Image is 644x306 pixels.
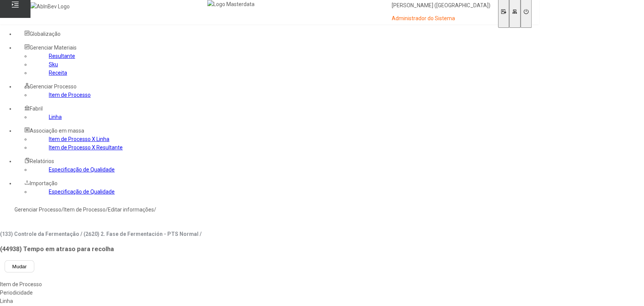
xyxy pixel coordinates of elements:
[49,61,58,67] a: Sku
[12,264,27,269] span: Mudar
[64,207,106,213] a: Item de Processo
[106,207,108,213] nz-breadcrumb-separator: /
[30,31,61,37] span: Globalização
[49,114,62,120] a: Linha
[14,207,61,213] a: Gerenciar Processo
[61,207,64,213] nz-breadcrumb-separator: /
[154,207,156,213] nz-breadcrumb-separator: /
[49,136,109,142] a: Item de Processo X Linha
[49,70,67,76] a: Receita
[30,45,77,51] span: Gerenciar Materiais
[49,53,75,59] a: Resultante
[30,106,43,112] span: Fabril
[30,2,70,11] img: AbInBev Logo
[49,144,123,151] a: Item de Processo X Resultante
[49,189,115,195] a: Especificação de Qualidade
[49,167,115,173] a: Especificação de Qualidade
[30,128,84,134] span: Associação em massa
[30,180,58,186] span: Importação
[108,207,154,213] a: Editar informações
[392,2,490,10] p: [PERSON_NAME] ([GEOGRAPHIC_DATA])
[49,92,91,98] a: Item de Processo
[30,158,54,164] span: Relatórios
[392,15,490,22] p: Administrador do Sistema
[5,260,34,272] button: Mudar
[30,83,77,90] span: Gerenciar Processo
